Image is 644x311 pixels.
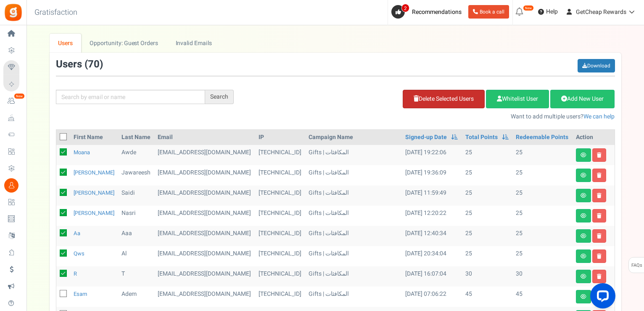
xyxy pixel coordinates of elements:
[4,3,23,22] img: Gratisfaction
[402,145,462,165] td: [DATE] 19:22:06
[118,145,154,165] td: awde
[74,169,114,177] a: [PERSON_NAME]
[597,274,602,279] i: Delete user
[581,173,586,178] i: View details
[118,266,154,287] td: t
[512,266,572,287] td: 30
[88,57,100,72] span: 70
[512,185,572,206] td: 25
[401,4,409,12] span: 2
[305,266,402,287] td: Gifts | المكافئات
[597,153,602,158] i: Delete user
[581,274,586,279] i: View details
[581,254,586,259] i: View details
[154,206,255,226] td: subscriber
[402,287,462,307] td: [DATE] 07:06:22
[402,246,462,266] td: [DATE] 20:34:04
[578,59,615,72] a: Download
[516,133,568,142] a: Redeemable Points
[544,8,558,16] span: Help
[576,8,626,16] span: GetCheap Rewards
[597,233,602,239] i: Delete user
[631,257,642,273] span: FAQs
[402,226,462,246] td: [DATE] 12:40:34
[581,233,586,239] i: View details
[391,5,465,19] a: 2 Recommendations
[581,294,586,299] i: View details
[118,130,154,145] th: Last Name
[462,287,512,307] td: 45
[462,206,512,226] td: 25
[550,90,615,108] a: Add New User
[74,249,84,257] a: qws
[118,206,154,226] td: nasri
[74,229,80,237] a: Aa
[56,90,205,104] input: Search by email or name
[255,226,305,246] td: [TECHNICAL_ID]
[167,34,220,53] a: Invalid Emails
[74,189,114,197] a: [PERSON_NAME]
[255,130,305,145] th: IP
[535,5,561,19] a: Help
[81,34,166,53] a: Opportunity: Guest Orders
[74,209,114,217] a: [PERSON_NAME]
[402,185,462,206] td: [DATE] 11:59:49
[56,59,103,70] h3: Users ( )
[597,213,602,218] i: Delete user
[255,266,305,287] td: [TECHNICAL_ID]
[74,148,90,156] a: moana
[412,8,462,16] span: Recommendations
[581,153,586,158] i: View details
[118,226,154,246] td: Aaa
[255,246,305,266] td: [TECHNICAL_ID]
[305,130,402,145] th: Campaign Name
[403,90,485,108] a: Delete Selected Users
[512,287,572,307] td: 45
[3,94,23,108] a: New
[305,287,402,307] td: Gifts | المكافئات
[74,290,87,298] a: Esam
[462,226,512,246] td: 25
[305,185,402,206] td: Gifts | المكافئات
[462,246,512,266] td: 25
[597,254,602,259] i: Delete user
[573,130,615,145] th: Action
[255,145,305,165] td: [TECHNICAL_ID]
[583,112,615,121] a: We can help
[512,226,572,246] td: 25
[512,246,572,266] td: 25
[118,185,154,206] td: saidi
[255,206,305,226] td: [TECHNICAL_ID]
[255,165,305,185] td: [TECHNICAL_ID]
[154,246,255,266] td: customer
[465,133,498,142] a: Total Points
[305,206,402,226] td: Gifts | المكافئات
[255,287,305,307] td: [TECHNICAL_ID]
[486,90,549,108] a: Whitelist User
[50,34,82,53] a: Users
[523,5,534,11] em: New
[14,93,25,99] em: New
[154,130,255,145] th: Email
[154,165,255,185] td: subscriber
[246,113,615,121] p: Want to add multiple users?
[305,246,402,266] td: Gifts | المكافئات
[305,226,402,246] td: Gifts | المكافئات
[154,287,255,307] td: subscriber
[597,193,602,198] i: Delete user
[581,213,586,218] i: View details
[462,145,512,165] td: 25
[402,165,462,185] td: [DATE] 19:36:09
[305,145,402,165] td: Gifts | المكافئات
[512,206,572,226] td: 25
[305,165,402,185] td: Gifts | المكافئات
[118,165,154,185] td: Jawareesh
[154,145,255,165] td: customer
[462,165,512,185] td: 25
[402,206,462,226] td: [DATE] 12:20:22
[402,266,462,287] td: [DATE] 16:07:04
[597,173,602,178] i: Delete user
[255,185,305,206] td: [TECHNICAL_ID]
[118,287,154,307] td: Adem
